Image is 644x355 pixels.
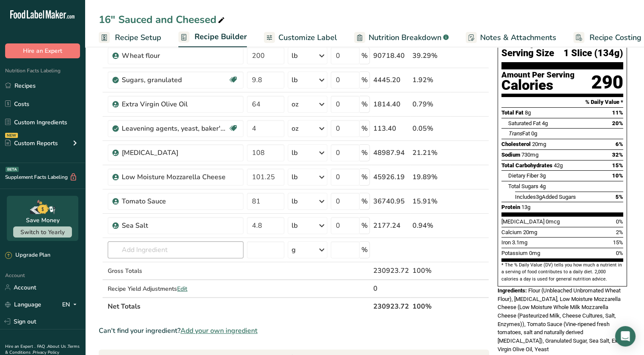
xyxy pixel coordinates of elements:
div: Sugars, granulated [122,75,228,85]
div: Calories [501,79,575,92]
span: Nutrition Breakdown [369,32,441,43]
a: Customize Label [264,28,337,47]
span: 32% [612,152,623,158]
span: 5% [615,194,623,200]
div: 0.94% [412,220,449,231]
div: 15.91% [412,196,449,206]
div: Can't find your ingredient? [99,326,489,336]
button: Hire an Expert [5,43,80,58]
div: lb [292,148,298,158]
div: Custom Reports [5,139,58,148]
span: 0mcg [546,218,560,225]
div: 8 Servings Per Container [501,40,623,48]
div: Upgrade Plan [5,251,50,260]
span: 0% [616,218,623,225]
div: 113.40 [373,123,409,134]
div: 36740.95 [373,196,409,206]
span: Dietary Fiber [508,172,538,179]
div: Low Moisture Mozzarella Cheese [122,172,228,182]
span: Notes & Attachments [480,32,556,43]
button: Switch to Yearly [13,226,72,238]
span: Potassium [501,250,528,256]
div: lb [292,75,298,85]
div: 16" Sauced and Cheesed [99,12,226,27]
div: lb [292,51,298,61]
span: 4g [542,120,548,126]
a: Nutrition Breakdown [354,28,449,47]
span: Ingredients: [498,287,527,294]
span: 42g [554,162,563,169]
a: Recipe Setup [99,28,161,47]
div: 45926.19 [373,172,409,182]
div: Save Money [26,216,60,225]
span: Total Sugars [508,183,538,189]
div: 39.29% [412,51,449,61]
div: 48987.94 [373,148,409,158]
div: 90718.40 [373,51,409,61]
span: 1 Slice (134g) [564,48,623,59]
span: Serving Size [501,48,554,59]
span: 15% [613,239,623,246]
div: lb [292,172,298,182]
a: FAQ . [37,344,47,349]
div: lb [292,196,298,206]
span: Iron [501,239,511,246]
div: NEW [5,133,18,138]
a: Recipe Builder [178,27,247,48]
span: Add your own ingredient [180,326,258,336]
div: Tomato Sauce [122,196,228,206]
span: 0% [616,250,623,256]
span: Protein [501,204,520,210]
span: [MEDICAL_DATA] [501,218,544,225]
div: BETA [6,167,19,172]
span: 20mg [532,141,546,147]
span: 20% [612,120,623,126]
input: Add Ingredient [108,241,243,258]
span: Cholesterol [501,141,531,147]
section: % Daily Value * [501,97,623,107]
a: Recipe Costing [573,28,641,47]
span: 4g [540,183,546,189]
div: Recipe Yield Adjustments [108,284,243,293]
span: Fat [508,130,530,137]
span: Recipe Costing [590,32,641,43]
a: About Us . [47,344,68,349]
div: g [292,245,296,255]
span: Recipe Builder [195,31,247,43]
span: Switch to Yearly [20,228,65,236]
div: oz [292,99,298,109]
div: Sea Salt [122,220,228,231]
div: Leavening agents, yeast, baker's, active dry [122,123,228,134]
div: 19.89% [412,172,449,182]
div: EN [62,299,80,309]
span: 13g [521,204,530,210]
span: 0g [531,130,537,137]
span: 10% [612,172,623,179]
div: 0.79% [412,99,449,109]
span: 2% [616,229,623,235]
a: Notes & Attachments [466,28,556,47]
div: 1.92% [412,75,449,85]
div: 21.21% [412,148,449,158]
span: Total Carbohydrates [501,162,552,169]
span: 3g [540,172,546,179]
span: 11% [612,109,623,116]
div: Open Intercom Messenger [615,326,635,346]
div: oz [292,123,298,134]
span: Calcium [501,229,522,235]
div: 0.05% [412,123,449,134]
div: lb [292,220,298,231]
span: Saturated Fat [508,120,541,126]
span: Edit [177,285,187,293]
span: 0mg [529,250,540,256]
i: Trans [508,130,522,137]
span: 3.1mg [512,239,527,246]
span: 15% [612,162,623,169]
th: 230923.72 [372,297,411,315]
span: Sodium [501,152,520,158]
div: Gross Totals [108,266,243,275]
span: Customize Label [278,32,337,43]
span: Total Fat [501,109,524,116]
div: 230923.72 [373,266,409,276]
div: 100% [412,266,449,276]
